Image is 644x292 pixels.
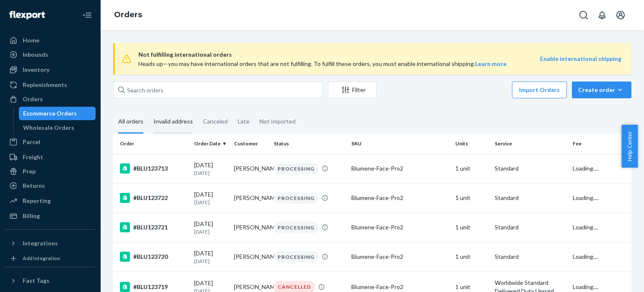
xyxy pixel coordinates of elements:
[23,124,74,132] div: Wholesale Orders
[5,48,96,61] a: Inbounds
[351,283,448,291] div: Blumene-Face-Pro2
[452,154,492,183] td: 1 unit
[5,150,96,164] a: Freight
[23,276,49,285] div: Fast Tags
[351,194,448,202] div: Blumene-Face-Pro2
[23,81,67,89] div: Replenishments
[19,107,96,120] a: Ecommerce Orders
[612,7,629,24] button: Open account menu
[23,197,51,205] div: Reporting
[231,183,270,213] td: [PERSON_NAME]
[452,242,492,271] td: 1 unit
[23,50,48,59] div: Inbounds
[194,161,227,176] div: [DATE]
[5,135,96,149] a: Parcel
[23,95,43,103] div: Orders
[23,255,60,262] div: Add Integration
[138,60,506,67] span: Heads up—you may have international orders that are not fulfilling. To fulfill these orders, you ...
[203,110,228,132] div: Canceled
[23,239,58,247] div: Integrations
[452,183,492,213] td: 1 unit
[23,109,77,118] div: Ecommerce Orders
[5,253,96,263] a: Add Integration
[452,213,492,242] td: 1 unit
[540,55,621,62] a: Enable international shipping
[234,140,267,147] div: Customer
[578,86,625,94] div: Create order
[512,82,567,98] button: Import Orders
[328,82,377,98] button: Filter
[328,86,376,94] div: Filter
[194,169,227,176] p: [DATE]
[23,66,49,74] div: Inventory
[23,212,40,220] div: Billing
[120,252,187,262] div: #BLU123720
[120,282,187,292] div: #BLU123719
[5,92,96,106] a: Orders
[495,253,566,261] p: Standard
[351,253,448,261] div: Blumene-Face-Pro2
[495,164,566,173] p: Standard
[569,154,631,183] td: Loading....
[495,223,566,231] p: Standard
[5,194,96,208] a: Reporting
[594,7,610,24] button: Open notifications
[191,134,231,154] th: Order Date
[475,60,506,67] a: Learn more
[495,194,566,202] p: Standard
[138,50,540,60] span: Not fulfilling international orders
[5,63,96,76] a: Inventory
[575,7,592,24] button: Open Search Box
[194,258,227,265] p: [DATE]
[569,134,631,154] th: Fee
[23,182,45,190] div: Returns
[107,3,149,27] ol: breadcrumbs
[79,7,96,24] button: Close Navigation
[274,163,318,174] div: PROCESSING
[260,110,296,132] div: Not Imported
[348,134,452,154] th: SKU
[9,11,45,19] img: Flexport logo
[621,125,638,168] button: Help Center
[114,10,142,19] a: Orders
[274,222,318,233] div: PROCESSING
[351,223,448,231] div: Blumene-Face-Pro2
[5,237,96,250] button: Integrations
[491,134,569,154] th: Service
[274,192,318,204] div: PROCESSING
[231,242,270,271] td: [PERSON_NAME]
[23,36,39,45] div: Home
[23,138,40,146] div: Parcel
[5,78,96,92] a: Replenishments
[194,228,227,235] p: [DATE]
[120,193,187,203] div: #BLU123722
[194,220,227,235] div: [DATE]
[351,164,448,173] div: Blumene-Face-Pro2
[569,213,631,242] td: Loading....
[5,274,96,287] button: Fast Tags
[194,249,227,265] div: [DATE]
[452,134,492,154] th: Units
[5,165,96,178] a: Prep
[120,222,187,232] div: #BLU123721
[270,134,348,154] th: Status
[231,154,270,183] td: [PERSON_NAME]
[569,242,631,271] td: Loading....
[231,213,270,242] td: [PERSON_NAME]
[569,183,631,213] td: Loading....
[5,34,96,47] a: Home
[153,110,193,134] div: Invalid address
[5,179,96,192] a: Returns
[19,121,96,134] a: Wholesale Orders
[113,82,323,98] input: Search orders
[274,251,318,263] div: PROCESSING
[120,163,187,174] div: #BLU123713
[113,134,191,154] th: Order
[572,82,631,98] button: Create order
[5,209,96,223] a: Billing
[194,190,227,206] div: [DATE]
[118,110,143,134] div: All orders
[194,199,227,206] p: [DATE]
